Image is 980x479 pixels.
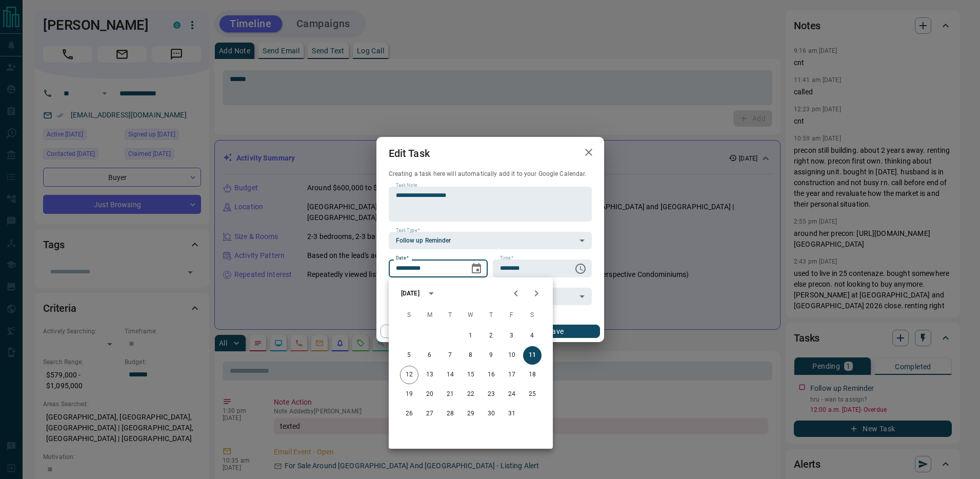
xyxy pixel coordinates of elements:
[526,283,547,304] button: Next month
[400,366,418,384] button: 12
[503,305,521,326] span: Friday
[421,385,439,404] button: 20
[396,227,420,234] label: Task Type
[482,327,501,345] button: 2
[512,325,599,338] button: Save
[482,305,501,326] span: Thursday
[421,346,439,365] button: 6
[482,385,501,404] button: 23
[506,283,526,304] button: Previous month
[441,385,459,404] button: 21
[441,346,459,365] button: 7
[441,405,459,423] button: 28
[441,366,459,384] button: 14
[523,305,542,326] span: Saturday
[389,170,592,178] p: Creating a task here will automatically add it to your Google Calendar.
[400,405,418,423] button: 26
[396,255,409,262] label: Date
[503,327,521,345] button: 3
[400,305,418,326] span: Sunday
[503,405,521,423] button: 31
[482,346,501,365] button: 9
[381,325,468,338] button: Cancel
[482,366,501,384] button: 16
[462,405,480,423] button: 29
[376,137,442,170] h2: Edit Task
[570,258,591,279] button: Choose time, selected time is 12:00 AM
[462,346,480,365] button: 8
[462,385,480,404] button: 22
[396,182,417,189] label: Task Note
[462,327,480,345] button: 1
[400,385,418,404] button: 19
[523,346,542,365] button: 11
[441,305,459,326] span: Tuesday
[423,285,440,302] button: calendar view is open, switch to year view
[462,305,480,326] span: Wednesday
[389,232,592,249] div: Follow up Reminder
[482,405,501,423] button: 30
[401,289,419,298] div: [DATE]
[466,258,487,279] button: Choose date, selected date is Oct 11, 2025
[503,346,521,365] button: 10
[462,366,480,384] button: 15
[421,305,439,326] span: Monday
[523,327,542,345] button: 4
[500,255,513,262] label: Time
[503,366,521,384] button: 17
[400,346,418,365] button: 5
[523,366,542,384] button: 18
[421,405,439,423] button: 27
[421,366,439,384] button: 13
[503,385,521,404] button: 24
[523,385,542,404] button: 25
